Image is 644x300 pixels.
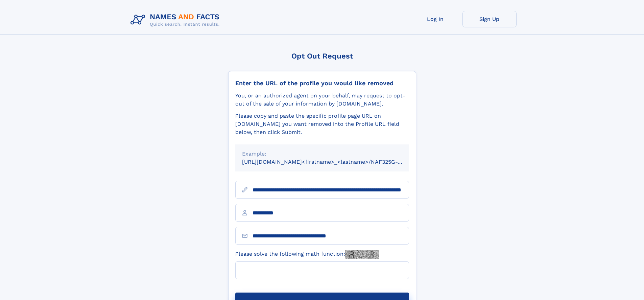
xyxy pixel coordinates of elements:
[128,11,225,29] img: Logo Names and Facts
[235,250,379,259] label: Please solve the following math function:
[235,79,409,87] div: Enter the URL of the profile you would like removed
[235,92,409,108] div: You, or an authorized agent on your behalf, may request to opt-out of the sale of your informatio...
[228,52,416,60] div: Opt Out Request
[242,159,422,165] small: [URL][DOMAIN_NAME]<firstname>_<lastname>/NAF325G-xxxxxxxx
[462,11,517,27] a: Sign Up
[242,150,402,158] div: Example:
[408,11,462,27] a: Log In
[235,112,409,136] div: Please copy and paste the specific profile page URL on [DOMAIN_NAME] you want removed into the Pr...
